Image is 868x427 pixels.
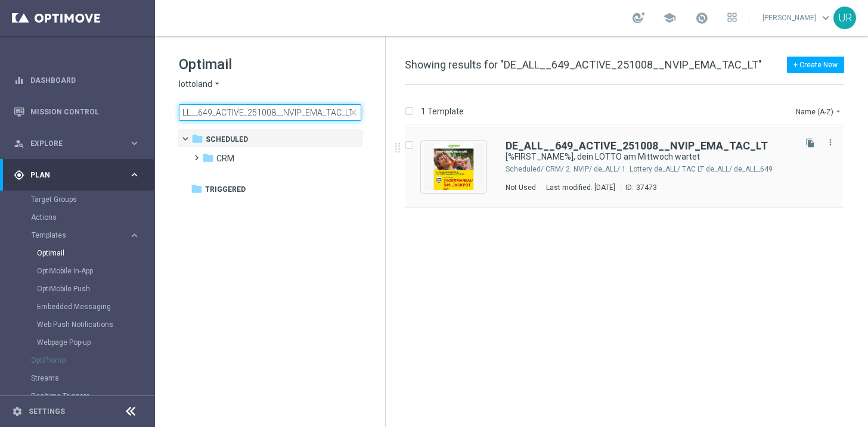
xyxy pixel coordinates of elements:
a: Mission Control [30,96,140,127]
div: [%FIRST_NAME%], dein LOTTO am Mittwoch wartet [506,151,793,163]
div: Webpage Pop-up [37,334,154,351]
b: DE_ALL__649_ACTIVE_251008__NVIP_EMA_TAC_LT [506,139,768,152]
i: equalizer [14,75,24,86]
button: gps_fixed Plan keyboard_arrow_right [13,170,141,180]
i: folder [191,183,203,195]
i: keyboard_arrow_right [129,169,140,180]
button: + Create New [787,57,844,73]
a: Target Groups [31,195,124,204]
span: school [663,11,676,24]
i: settings [12,406,23,417]
i: person_search [14,138,24,149]
i: folder [191,133,203,145]
button: equalizer Dashboard [13,76,141,85]
i: arrow_drop_down [212,79,222,90]
div: OptiMobile In-App [37,262,154,280]
span: Templates [32,232,117,239]
a: [PERSON_NAME]keyboard_arrow_down [761,9,833,27]
i: keyboard_arrow_right [129,138,140,149]
div: 37473 [636,183,657,192]
a: OptiMobile Push [37,284,124,294]
div: Templates [32,232,129,239]
a: [%FIRST_NAME%], dein LOTTO am Mittwoch wartet [506,151,765,163]
a: DE_ALL__649_ACTIVE_251008__NVIP_EMA_TAC_LT [506,141,768,151]
span: Showing results for "DE_ALL__649_ACTIVE_251008__NVIP_EMA_TAC_LT" [405,58,762,71]
div: ID: [620,183,657,192]
p: 1 Template [421,106,464,117]
a: Dashboard [30,64,140,96]
a: OptiMobile In-App [37,266,124,276]
div: Streams [31,369,154,387]
span: Triggered [205,184,246,195]
div: Optimail [37,244,154,262]
div: Explore [14,138,129,149]
span: Explore [30,140,129,147]
a: Optimail [37,248,124,258]
div: Web Push Notifications [37,316,154,334]
a: Embedded Messaging [37,302,124,311]
button: Mission Control [13,107,141,117]
div: Not Used [506,183,536,192]
i: keyboard_arrow_right [129,230,140,241]
div: Realtime Triggers [31,387,154,405]
span: lottoland [179,79,212,90]
a: Actions [31,213,124,222]
a: Web Push Notifications [37,320,124,329]
button: person_search Explore keyboard_arrow_right [13,139,141,148]
div: UR [833,7,856,29]
button: file_copy [802,135,818,151]
h1: Optimail [179,55,361,74]
span: Plan [30,172,129,179]
div: Scheduled/ [506,164,544,174]
div: Scheduled/CRM/2. NVIP/de_ALL/1. Lottery de_ALL/TAC LT de_ALL/de_ALL_649 [545,164,793,174]
i: gps_fixed [14,170,24,180]
div: Dashboard [14,64,140,96]
img: 37473.jpeg [424,144,483,190]
span: Scheduled [206,134,248,145]
div: Embedded Messaging [37,298,154,316]
div: OptiPromo [31,351,154,369]
div: Plan [14,170,129,180]
input: Search Template [179,104,361,121]
button: Name (A-Z)arrow_drop_down [795,104,844,119]
div: Press SPACE to select this row. [393,126,866,208]
a: Realtime Triggers [31,391,124,401]
i: folder [202,152,214,164]
button: lottoland arrow_drop_down [179,79,222,90]
div: Mission Control [14,96,140,127]
i: more_vert [826,138,835,147]
div: Last modified: [DATE] [541,183,620,192]
div: OptiMobile Push [37,280,154,298]
button: Templates keyboard_arrow_right [31,230,141,240]
i: arrow_drop_down [833,107,843,116]
button: more_vert [824,135,836,149]
div: Templates [31,226,154,351]
div: Actions [31,208,154,226]
a: Webpage Pop-up [37,338,124,347]
span: keyboard_arrow_down [819,11,832,24]
div: Target Groups [31,191,154,208]
a: Streams [31,373,124,383]
a: Settings [29,408,65,415]
span: CRM [216,153,234,164]
span: close [349,108,358,117]
i: file_copy [805,138,815,148]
